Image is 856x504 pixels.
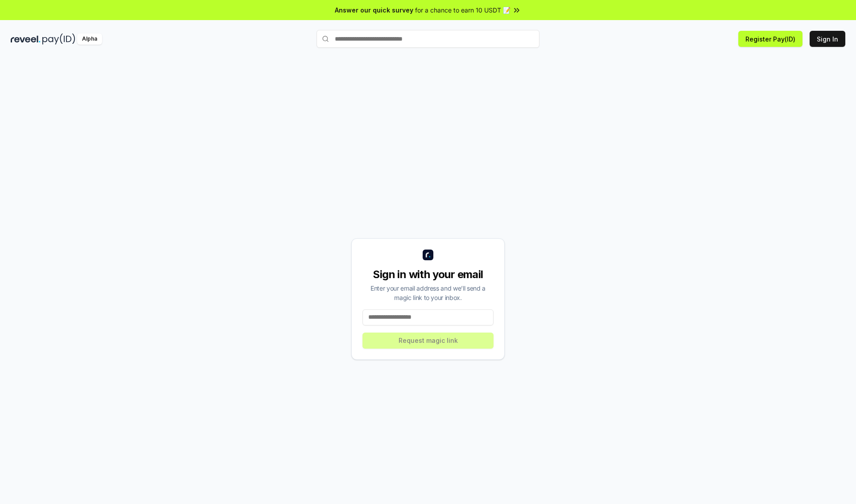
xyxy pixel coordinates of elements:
button: Sign In [810,31,845,47]
div: Sign in with your email [362,267,494,282]
span: for a chance to earn 10 USDT 📝 [415,5,510,15]
div: Enter your email address and we’ll send a magic link to your inbox. [362,283,494,302]
img: pay_id [42,33,75,45]
button: Register Pay(ID) [738,31,802,47]
img: logo_small [423,250,433,260]
img: reveel_dark [11,33,41,45]
span: Answer our quick survey [335,5,413,15]
div: Alpha [77,33,102,45]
